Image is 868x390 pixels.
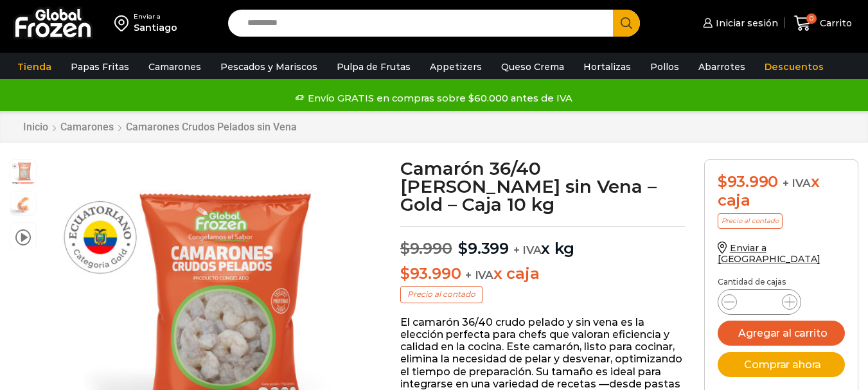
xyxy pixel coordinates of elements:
span: $ [400,239,410,258]
bdi: 93.990 [718,172,778,191]
a: Abarrotes [692,55,752,79]
span: PM04004041 [10,160,36,186]
span: $ [718,172,727,191]
a: Camarones [142,55,208,79]
span: + IVA [783,177,811,190]
span: + IVA [513,244,542,256]
span: camaron-sin-cascara [10,191,36,217]
p: x kg [400,226,685,258]
a: 0 Carrito [791,8,855,39]
p: Precio al contado [718,213,783,229]
p: x caja [400,265,685,283]
a: Pollos [644,55,686,79]
a: Camarones Crudos Pelados sin Vena [125,121,297,133]
p: Precio al contado [400,286,483,303]
span: $ [400,264,410,283]
p: Cantidad de cajas [718,278,845,287]
input: Product quantity [747,293,772,311]
span: 0 [806,13,817,24]
div: x caja [718,173,845,210]
a: Appetizers [423,55,488,79]
img: address-field-icon.svg [114,12,134,34]
a: Enviar a [GEOGRAPHIC_DATA] [718,242,820,265]
a: Papas Fritas [64,55,136,79]
nav: Breadcrumb [22,121,297,133]
h1: Camarón 36/40 [PERSON_NAME] sin Vena – Gold – Caja 10 kg [400,159,685,213]
span: + IVA [465,269,493,281]
bdi: 93.990 [400,264,461,283]
a: Pescados y Mariscos [214,55,324,79]
span: $ [458,239,468,258]
div: Enviar a [134,12,177,21]
span: Carrito [817,17,852,30]
button: Comprar ahora [718,352,845,377]
button: Agregar al carrito [718,321,845,346]
bdi: 9.990 [400,239,452,258]
a: Inicio [22,121,49,133]
a: Iniciar sesión [700,10,778,36]
a: Pulpa de Frutas [330,55,417,79]
span: Iniciar sesión [713,17,778,30]
button: Search button [613,10,640,37]
a: Tienda [11,55,58,79]
div: Santiago [134,21,177,34]
bdi: 9.399 [458,239,509,258]
a: Hortalizas [577,55,637,79]
a: Queso Crema [495,55,571,79]
a: Descuentos [758,55,830,79]
a: Camarones [60,121,114,133]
